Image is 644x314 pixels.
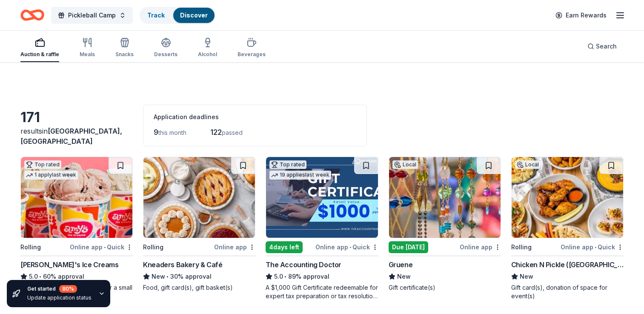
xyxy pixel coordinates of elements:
div: Online app [460,242,501,252]
button: Search [581,38,624,55]
button: TrackDiscover [140,7,215,24]
a: Image for GrueneLocalDue [DATE]Online appGrueneNewGift certificate(s) [389,157,501,292]
img: Image for Gruene [389,157,501,238]
div: Gift card(s), donation of space for event(s) [511,283,624,300]
img: Image for Amy's Ice Creams [21,157,132,238]
div: Local [392,160,418,169]
div: Rolling [511,242,532,252]
span: • [349,244,351,251]
span: • [104,244,106,251]
div: Chicken N Pickle ([GEOGRAPHIC_DATA]) [511,260,624,270]
div: Online app [214,242,255,252]
span: passed [222,129,243,136]
button: Alcohol [198,34,217,62]
div: 89% approval [266,271,378,282]
div: Get started [27,285,92,293]
a: Image for The Accounting DoctorTop rated19 applieslast week4days leftOnline app•QuickThe Accounti... [266,157,378,300]
div: Online app Quick [561,242,624,252]
div: 30% approval [143,271,255,282]
div: Rolling [20,242,41,252]
a: Track [147,11,165,19]
div: Top rated [269,160,306,169]
a: Home [20,5,44,25]
span: 122 [210,128,222,137]
img: Image for The Accounting Doctor [266,157,378,238]
div: Food, gift card(s), gift basket(s) [143,283,255,292]
span: • [167,273,169,280]
button: Auction & raffle [20,34,59,62]
span: 5.0 [274,271,283,282]
div: Online app Quick [315,242,378,252]
div: results [20,126,133,146]
div: 19 applies last week [269,171,331,180]
span: in [20,127,122,146]
img: Image for Kneaders Bakery & Café [143,157,255,238]
span: Pickleball Camp [68,10,116,20]
span: New [520,271,533,282]
div: Top rated [24,160,61,169]
div: Update application status [27,294,92,301]
button: Meals [80,34,95,62]
button: Beverages [238,34,266,62]
span: • [285,273,287,280]
div: A $1,000 Gift Certificate redeemable for expert tax preparation or tax resolution services—recipi... [266,283,378,300]
div: 4 days left [266,241,303,253]
button: Snacks [115,34,134,62]
a: Image for Kneaders Bakery & CaféRollingOnline appKneaders Bakery & CaféNew•30% approvalFood, gift... [143,157,255,292]
div: Gruene [389,260,413,270]
button: Pickleball Camp [51,7,133,24]
a: Earn Rewards [550,8,612,23]
span: New [397,271,411,282]
a: Image for Amy's Ice CreamsTop rated1 applylast weekRollingOnline app•Quick[PERSON_NAME]'s Ice Cre... [20,157,133,300]
span: [GEOGRAPHIC_DATA], [GEOGRAPHIC_DATA] [20,127,122,146]
div: Alcohol [198,51,217,58]
div: Gift certificate(s) [389,283,501,292]
span: this month [158,129,186,136]
div: Beverages [238,51,266,58]
img: Image for Chicken N Pickle (San Antonio) [512,157,623,238]
a: Image for Chicken N Pickle (San Antonio)LocalRollingOnline app•QuickChicken N Pickle ([GEOGRAPHIC... [511,157,624,300]
a: Discover [180,11,208,19]
div: Meals [80,51,95,58]
div: Due [DATE] [389,241,428,253]
div: Online app Quick [70,242,133,252]
div: 80 % [59,285,77,293]
span: 9 [154,128,158,137]
div: 171 [20,109,133,126]
div: 60% approval [20,271,133,282]
div: The Accounting Doctor [266,260,341,270]
div: [PERSON_NAME]'s Ice Creams [20,260,119,270]
div: 1 apply last week [24,171,78,180]
span: New [152,271,165,282]
div: Desserts [154,51,177,58]
div: Local [515,160,541,169]
div: Kneaders Bakery & Café [143,260,222,270]
div: Snacks [115,51,134,58]
button: Desserts [154,34,177,62]
div: Application deadlines [154,112,356,122]
span: • [595,244,596,251]
div: Rolling [143,242,163,252]
div: Auction & raffle [20,51,59,58]
span: Search [596,41,617,51]
span: 5.0 [29,271,38,282]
